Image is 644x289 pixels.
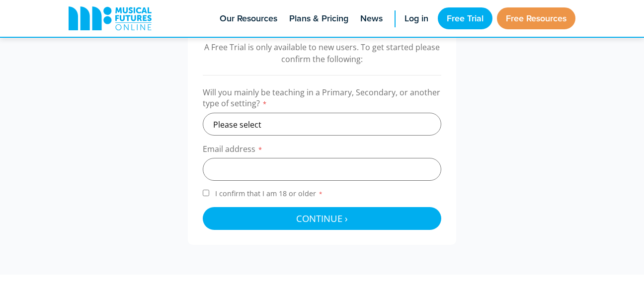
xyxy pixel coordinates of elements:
span: Continue › [296,212,348,224]
span: Our Resources [220,12,277,25]
input: I confirm that I am 18 or older* [203,190,209,196]
label: Will you mainly be teaching in a Primary, Secondary, or another type of setting? [203,87,441,113]
a: Free Resources [497,7,575,29]
span: I confirm that I am 18 or older [213,189,325,198]
span: Plans & Pricing [289,12,348,25]
p: A Free Trial is only available to new users. To get started please confirm the following: [203,41,441,65]
button: Continue › [203,207,441,230]
a: Free Trial [438,7,492,29]
span: News [360,12,383,25]
span: Log in [404,12,428,25]
label: Email address [203,144,441,158]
